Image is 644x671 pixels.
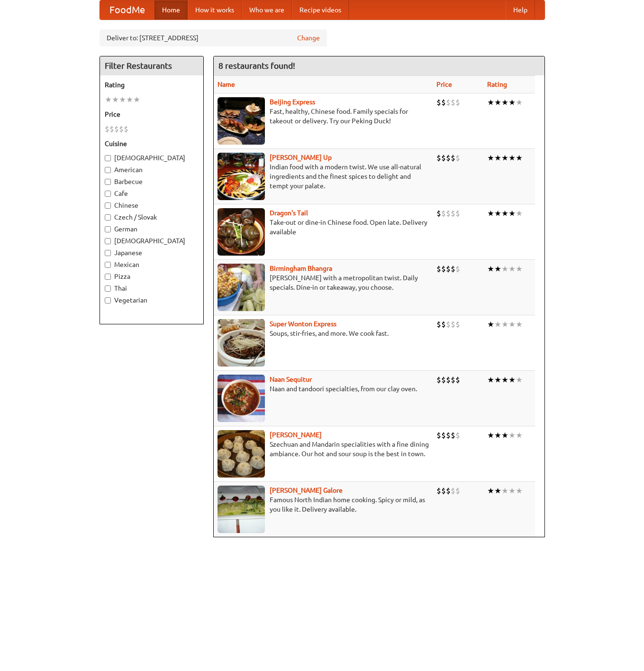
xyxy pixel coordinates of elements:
[508,375,516,385] li: ★
[516,375,523,385] li: ★
[436,486,441,496] li: $
[446,375,451,385] li: $
[487,208,494,219] li: ★
[501,430,508,441] li: ★
[455,375,460,385] li: $
[436,208,441,219] li: $
[218,218,429,237] p: Take-out or dine-in Chinese food. Open late. Delivery available
[105,260,199,269] label: Mexican
[501,97,508,108] li: ★
[105,238,111,244] input: [DEMOGRAPHIC_DATA]
[105,285,111,292] input: Thai
[218,107,429,126] p: Fast, healthy, Chinese food. Family specials for takeout or delivery. Try our Peking Duck!
[455,208,460,219] li: $
[441,208,446,219] li: $
[436,264,441,274] li: $
[112,94,119,105] li: ★
[105,165,199,175] label: American
[494,264,501,274] li: ★
[270,209,308,217] a: Dragon's Tail
[501,208,508,219] li: ★
[297,33,320,43] a: Change
[508,153,516,163] li: ★
[441,97,446,108] li: $
[218,329,429,338] p: Soups, stir-fries, and more. We cook fast.
[270,154,332,161] a: [PERSON_NAME] Up
[441,486,446,496] li: $
[292,0,349,19] a: Recipe videos
[455,264,460,274] li: $
[516,319,523,330] li: ★
[105,202,111,209] input: Chinese
[105,272,199,281] label: Pizza
[441,264,446,274] li: $
[494,153,501,163] li: ★
[242,0,292,19] a: Who we are
[114,124,119,134] li: $
[501,153,508,163] li: ★
[270,431,322,439] a: [PERSON_NAME]
[218,162,429,191] p: Indian food with a modern twist. We use all-natural ingredients and the finest spices to delight ...
[451,319,455,330] li: $
[105,80,199,90] h5: Rating
[494,208,501,219] li: ★
[119,124,124,134] li: $
[105,250,111,256] input: Japanese
[270,376,312,383] a: Naan Sequitur
[270,265,332,272] a: Birmingham Bhangra
[451,97,455,108] li: $
[501,319,508,330] li: ★
[441,153,446,163] li: $
[100,56,203,75] h4: Filter Restaurants
[124,124,128,134] li: $
[105,274,111,280] input: Pizza
[218,153,265,200] img: curryup.jpg
[218,430,265,478] img: shandong.jpg
[508,97,516,108] li: ★
[105,124,109,134] li: $
[436,319,441,330] li: $
[494,430,501,441] li: ★
[516,208,523,219] li: ★
[100,0,154,19] a: FoodMe
[455,430,460,441] li: $
[105,284,199,293] label: Thai
[105,226,111,232] input: German
[494,97,501,108] li: ★
[455,97,460,108] li: $
[508,486,516,496] li: ★
[436,153,441,163] li: $
[487,375,494,385] li: ★
[501,375,508,385] li: ★
[436,430,441,441] li: $
[218,264,265,311] img: bhangra.jpg
[436,81,452,88] a: Price
[105,179,111,185] input: Barbecue
[508,430,516,441] li: ★
[105,297,111,303] input: Vegetarian
[218,486,265,533] img: currygalore.jpg
[218,61,295,70] ng-pluralize: 8 restaurants found!
[218,375,265,422] img: naansequitur.jpg
[501,486,508,496] li: ★
[218,81,235,88] a: Name
[516,430,523,441] li: ★
[154,0,188,19] a: Home
[270,487,343,494] b: [PERSON_NAME] Galore
[105,248,199,257] label: Japanese
[451,375,455,385] li: $
[105,262,111,268] input: Mexican
[446,486,451,496] li: $
[105,214,111,221] input: Czech / Slovak
[508,319,516,330] li: ★
[451,208,455,219] li: $
[487,97,494,108] li: ★
[218,440,429,459] p: Szechuan and Mandarin specialities with a fine dining ambiance. Our hot and sour soup is the best...
[451,430,455,441] li: $
[455,153,460,163] li: $
[218,97,265,145] img: beijing.jpg
[487,153,494,163] li: ★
